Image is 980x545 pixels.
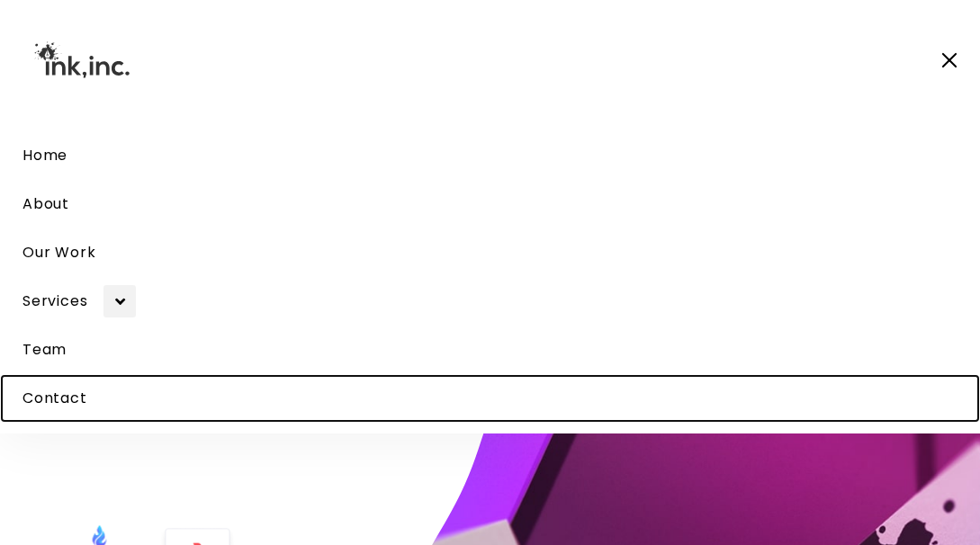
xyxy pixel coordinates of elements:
[22,339,67,360] span: Team
[22,290,87,311] span: Services
[22,193,69,214] span: About
[22,145,67,165] span: Home
[22,242,95,263] span: Our Work
[22,388,87,408] span: Contact
[22,20,141,100] img: Ink, Inc. | Marketing Agency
